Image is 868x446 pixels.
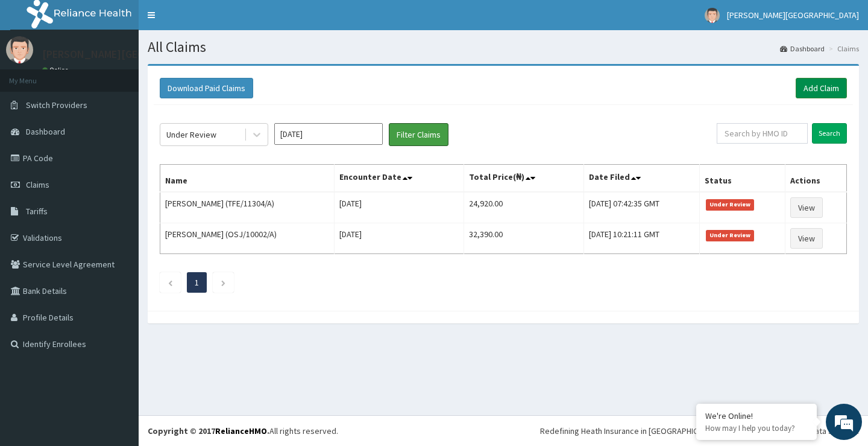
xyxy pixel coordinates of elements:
img: User Image [6,36,33,63]
th: Actions [785,165,847,193]
th: Encounter Date [335,165,464,193]
a: View [790,197,823,218]
th: Total Price(₦) [464,165,583,193]
a: Online [42,66,71,74]
td: [PERSON_NAME] (OSJ/10002/A) [160,223,335,254]
td: [DATE] 10:21:11 GMT [583,223,699,254]
td: [PERSON_NAME] (TFE/11304/A) [160,192,335,223]
span: We're online! [70,141,166,263]
th: Status [699,165,785,193]
li: Claims [826,43,859,54]
p: [PERSON_NAME][GEOGRAPHIC_DATA] [42,49,221,60]
button: Filter Claims [389,123,448,146]
span: [PERSON_NAME][GEOGRAPHIC_DATA] [727,10,859,21]
td: 24,920.00 [464,192,583,223]
input: Select Month and Year [274,123,383,145]
th: Name [160,165,335,193]
span: Switch Providers [26,100,87,110]
button: Download Paid Claims [160,78,253,98]
div: Minimize live chat window [198,6,227,35]
textarea: Type your message and hit 'Enter' [6,308,230,351]
span: Dashboard [26,126,65,137]
div: Redefining Heath Insurance in [GEOGRAPHIC_DATA] using Telemedicine and Data Science! [540,425,859,437]
span: Under Review [706,199,755,210]
div: Chat with us now [63,68,203,83]
img: d_794563401_company_1708531726252_794563401 [22,60,49,91]
td: [DATE] [335,192,464,223]
h1: All Claims [148,39,859,55]
a: Dashboard [780,43,825,54]
strong: Copyright © 2017 . [148,425,269,436]
a: View [790,228,823,249]
th: Date Filed [583,165,699,193]
div: We're Online! [705,410,808,421]
a: Page 1 is your current page [195,277,199,288]
td: [DATE] 07:42:35 GMT [583,192,699,223]
td: [DATE] [335,223,464,254]
input: Search [812,123,847,144]
footer: All rights reserved. [139,415,868,446]
a: Add Claim [796,78,847,98]
img: User Image [705,8,720,23]
div: Under Review [166,129,216,141]
a: RelianceHMO [215,425,267,436]
span: Under Review [706,230,755,241]
td: 32,390.00 [464,223,583,254]
a: Next page [221,277,226,288]
p: How may I help you today? [705,423,808,433]
a: Previous page [168,277,173,288]
input: Search by HMO ID [717,123,808,144]
span: Tariffs [26,206,48,217]
span: Claims [26,179,49,190]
